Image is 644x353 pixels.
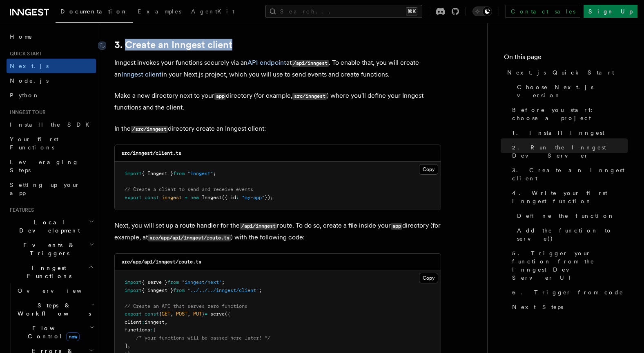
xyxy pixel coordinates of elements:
[10,159,79,173] span: Leveraging Steps
[7,117,96,132] a: Install the SDK
[56,2,133,23] a: Documentation
[165,319,167,325] span: ,
[517,226,628,243] span: Add the function to serve()
[170,311,173,317] span: ,
[173,171,185,176] span: from
[7,73,96,88] a: Node.js
[504,52,628,65] h4: On this page
[7,238,96,261] button: Events & Triggers
[509,140,628,163] a: 2. Run the Inngest Dev Server
[7,59,96,73] a: Next.js
[504,65,628,80] a: Next.js Quick Start
[138,8,181,15] span: Examples
[7,241,89,257] span: Events & Triggers
[419,273,438,283] button: Copy
[472,7,492,16] button: Toggle dark mode
[185,195,187,200] span: =
[14,324,90,340] span: Flow Control
[10,121,94,128] span: Install the SDK
[10,33,33,41] span: Home
[173,287,185,293] span: from
[142,319,145,325] span: :
[153,327,156,333] span: [
[121,150,181,156] code: src/inngest/client.ts
[114,90,441,113] p: Make a new directory next to your directory (for example, ) where you'll define your Inngest func...
[121,259,201,265] code: src/app/api/inngest/route.ts
[7,50,42,57] span: Quick start
[125,171,142,176] span: import
[187,311,190,317] span: ,
[512,143,628,160] span: 2. Run the Inngest Dev Server
[391,223,402,230] code: app
[517,83,628,99] span: Choose Next.js version
[142,279,167,285] span: { serve }
[509,186,628,208] a: 4. Write your first Inngest function
[193,311,202,317] span: PUT
[145,311,159,317] span: const
[202,311,205,317] span: }
[265,5,422,18] button: Search...⌘K
[162,311,170,317] span: GET
[14,301,91,318] span: Steps & Workflows
[517,212,615,220] span: Define the function
[7,109,46,116] span: Inngest tour
[514,208,628,223] a: Define the function
[10,136,58,151] span: Your first Functions
[584,5,637,18] a: Sign Up
[162,195,182,200] span: inngest
[14,298,96,321] button: Steps & Workflows
[142,171,173,176] span: { Inngest }
[125,195,142,200] span: export
[125,311,142,317] span: export
[10,63,49,69] span: Next.js
[512,106,628,122] span: Before you start: choose a project
[125,186,253,192] span: // Create a client to send and receive events
[142,287,173,293] span: { inngest }
[205,311,207,317] span: =
[190,195,199,200] span: new
[18,287,102,294] span: Overview
[145,319,165,325] span: inngest
[159,311,162,317] span: {
[10,77,49,84] span: Node.js
[509,163,628,186] a: 3. Create an Inngest client
[186,2,239,22] a: AgentKit
[509,300,628,314] a: Next Steps
[7,215,96,238] button: Local Development
[509,246,628,285] a: 5. Trigger your function from the Inngest Dev Server UI
[121,70,162,78] a: Inngest client
[114,57,441,80] p: Inngest invokes your functions securely via an at . To enable that, you will create an in your Ne...
[114,39,232,50] a: 3. Create an Inngest client
[236,195,239,200] span: :
[131,126,168,133] code: /src/inngest
[247,59,286,66] a: API endpoint
[60,8,128,15] span: Documentation
[125,303,247,309] span: // Create an API that serves zero functions
[7,264,88,280] span: Inngest Functions
[7,261,96,283] button: Inngest Functions
[10,182,80,196] span: Setting up your app
[7,88,96,103] a: Python
[213,171,216,176] span: ;
[292,93,327,100] code: src/inngest
[240,223,277,230] code: /api/inngest
[509,125,628,140] a: 1. Install Inngest
[509,103,628,125] a: Before you start: choose a project
[125,279,142,285] span: import
[406,7,417,15] kbd: ⌘K
[125,319,142,325] span: client
[512,129,604,137] span: 1. Install Inngest
[125,343,127,349] span: ]
[512,189,628,205] span: 4. Write your first Inngest function
[125,287,142,293] span: import
[7,178,96,200] a: Setting up your app
[136,335,270,341] span: /* your functions will be passed here later! */
[242,195,265,200] span: "my-app"
[125,327,150,333] span: functions
[148,235,231,241] code: src/app/api/inngest/route.ts
[419,164,438,175] button: Copy
[14,283,96,298] a: Overview
[509,285,628,300] a: 6. Trigger from code
[14,321,96,344] button: Flow Controlnew
[182,279,222,285] span: "inngest/next"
